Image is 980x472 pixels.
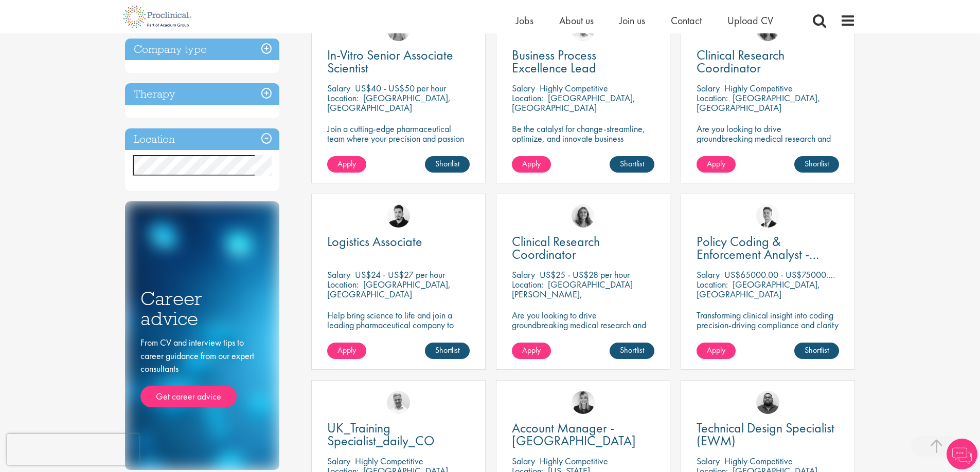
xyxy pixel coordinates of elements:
span: Apply [337,345,356,355]
p: US$65000.00 - US$75000.00 per annum [724,269,878,280]
span: Salary [512,455,535,467]
a: Upload CV [727,14,773,27]
span: Location: [512,92,543,104]
a: Clinical Research Coordinator [512,235,654,261]
span: UK_Training Specialist_daily_CO [327,419,435,449]
a: Shortlist [425,156,470,173]
img: Chatbot [947,439,977,469]
p: Highly Competitive [724,455,793,467]
img: Jackie Cerchio [572,204,595,228]
span: Clinical Research Coordinator [512,233,600,263]
h3: Therapy [125,83,279,105]
p: [GEOGRAPHIC_DATA][PERSON_NAME], [GEOGRAPHIC_DATA] [512,278,633,310]
span: Apply [522,158,541,169]
a: Clinical Research Coordinator [697,49,839,74]
span: Location: [697,92,728,104]
span: Salary [327,82,350,94]
span: Salary [327,269,350,280]
p: Are you looking to drive groundbreaking medical research and make a real impact? Join our client ... [512,310,654,349]
p: Be the catalyst for change-streamline, optimize, and innovate business processes in a dynamic bio... [512,124,654,163]
p: Join a cutting-edge pharmaceutical team where your precision and passion for science will help sh... [327,124,470,163]
p: [GEOGRAPHIC_DATA], [GEOGRAPHIC_DATA] [697,92,820,114]
a: Account Manager - [GEOGRAPHIC_DATA] [512,422,654,447]
a: About us [559,14,594,27]
p: Help bring science to life and join a leading pharmaceutical company to play a key role in delive... [327,310,470,359]
span: Salary [697,269,720,280]
p: Transforming clinical insight into coding precision-driving compliance and clarity in healthcare ... [697,310,839,339]
a: Logistics Associate [327,235,470,248]
a: Shortlist [794,156,839,173]
a: Policy Coding & Enforcement Analyst - Remote [697,235,839,261]
span: Salary [512,82,535,94]
a: Shortlist [425,343,470,359]
a: Contact [671,14,702,27]
span: Logistics Associate [327,233,422,250]
a: In-Vitro Senior Associate Scientist [327,49,470,74]
span: Location: [512,278,543,290]
a: Shortlist [610,156,654,173]
span: Apply [522,345,541,355]
a: Get career advice [140,386,237,407]
span: Apply [707,158,725,169]
img: Joshua Bye [387,391,410,414]
span: Technical Design Specialist (EWM) [697,419,834,449]
p: Highly Competitive [355,455,423,467]
span: Salary [512,269,535,280]
span: Account Manager - [GEOGRAPHIC_DATA] [512,419,636,449]
a: Apply [697,343,736,359]
img: Anderson Maldonado [387,204,410,228]
a: Technical Design Specialist (EWM) [697,422,839,447]
div: From CV and interview tips to career guidance from our expert consultants [140,336,264,407]
span: Apply [707,345,725,355]
a: Apply [512,343,551,359]
a: Join us [619,14,645,27]
span: Location: [697,278,728,290]
a: Shortlist [794,343,839,359]
p: [GEOGRAPHIC_DATA], [GEOGRAPHIC_DATA] [512,92,635,114]
span: Salary [327,455,350,467]
a: Shortlist [610,343,654,359]
a: UK_Training Specialist_daily_CO [327,422,470,447]
p: US$24 - US$27 per hour [355,269,445,280]
span: Clinical Research Coordinator [697,46,785,77]
img: George Watson [756,204,779,228]
p: [GEOGRAPHIC_DATA], [GEOGRAPHIC_DATA] [327,92,451,114]
a: Apply [512,156,551,173]
span: Location: [327,278,359,290]
iframe: reCAPTCHA [7,434,139,465]
p: US$25 - US$28 per hour [540,269,630,280]
span: Policy Coding & Enforcement Analyst - Remote [697,233,819,276]
a: Apply [327,343,366,359]
a: Business Process Excellence Lead [512,49,654,74]
a: Jobs [516,14,533,27]
img: Ashley Bennett [756,391,779,414]
p: Highly Competitive [540,82,608,94]
h3: Career advice [140,289,264,328]
h3: Company type [125,39,279,61]
h3: Location [125,128,279,150]
span: Salary [697,82,720,94]
p: Highly Competitive [724,82,793,94]
span: Salary [697,455,720,467]
span: Location: [327,92,359,104]
a: Apply [697,156,736,173]
span: Apply [337,158,356,169]
p: [GEOGRAPHIC_DATA], [GEOGRAPHIC_DATA] [697,278,820,300]
img: Janelle Jones [572,391,595,414]
p: US$40 - US$50 per hour [355,82,446,94]
p: Are you looking to drive groundbreaking medical research and make a real impact-join our client a... [697,124,839,163]
span: Business Process Excellence Lead [512,46,596,77]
